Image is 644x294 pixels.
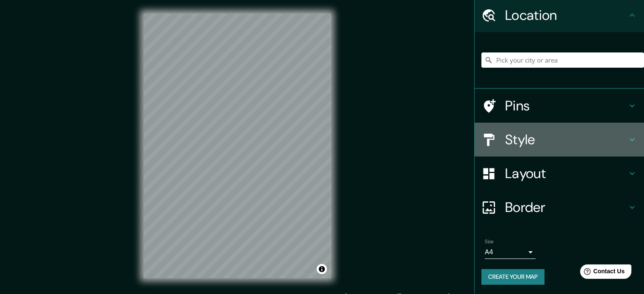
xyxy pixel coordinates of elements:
h4: Pins [505,97,627,114]
button: Create your map [481,269,544,285]
h4: Style [505,131,627,148]
input: Pick your city or area [481,52,644,68]
h4: Location [505,7,627,24]
div: A4 [485,245,536,259]
label: Size [485,238,494,245]
h4: Layout [505,165,627,182]
div: Layout [475,157,644,190]
div: Style [475,123,644,157]
button: Toggle attribution [317,264,327,274]
div: Border [475,190,644,224]
iframe: Help widget launcher [569,261,635,285]
h4: Border [505,199,627,216]
div: Pins [475,89,644,123]
canvas: Map [144,14,331,278]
